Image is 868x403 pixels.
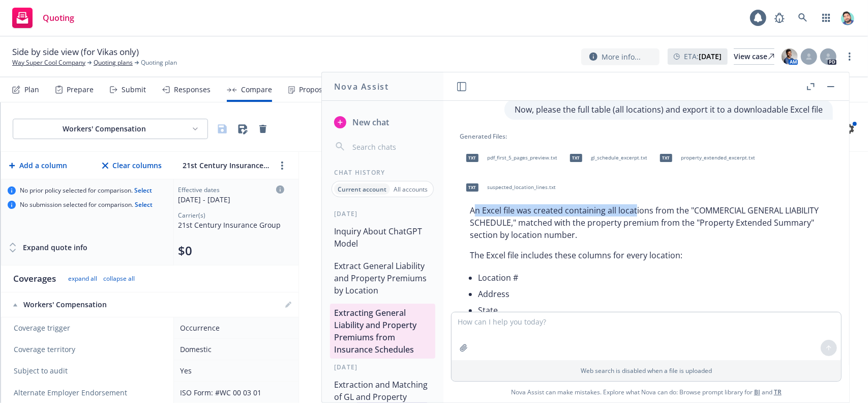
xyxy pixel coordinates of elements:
[100,155,164,176] button: Clear columns
[282,299,294,311] a: editPencil
[350,116,389,128] span: New chat
[394,185,428,194] p: All accounts
[840,10,856,26] img: photo
[322,168,443,177] div: Chat History
[322,209,443,218] div: [DATE]
[681,154,755,161] span: property_extended_excerpt.txt
[338,185,386,194] p: Current account
[180,387,288,398] div: ISO Form: #WC 00 03 01
[178,220,284,230] div: 21st Century Insurance Group
[180,323,288,333] div: Occurrence
[178,194,284,205] div: [DATE] - [DATE]
[460,175,558,200] div: txtsuspected_location_lines.txt
[653,145,757,171] div: txtproperty_extended_excerpt.txt
[94,58,133,67] a: Quoting plans
[793,8,813,28] a: Search
[122,86,146,94] div: Submit
[174,86,211,94] div: Responses
[299,86,326,94] div: Propose
[660,154,672,162] span: txt
[350,140,431,154] input: Search chats
[178,185,284,205] div: Click to edit column carrier quote details
[699,51,722,61] strong: [DATE]
[515,103,823,116] p: Now, please the full table (all locations) and export it to a downloadable Excel file
[447,382,845,402] span: Nova Assist can make mistakes. Explore what Nova can do: Browse prompt library for and
[14,366,163,376] span: Subject to audit
[14,344,163,355] span: Coverage territory
[570,154,582,162] span: txt
[178,243,284,259] div: Total premium (click to edit billing info)
[20,201,153,209] span: No submission selected for comparison.
[13,273,56,285] div: Coverages
[754,388,760,396] a: BI
[330,304,435,359] button: Extracting General Liability and Property Premiums from Insurance Schedules
[178,243,192,259] button: $0
[816,8,836,28] a: Switch app
[466,154,478,162] span: txt
[478,270,823,286] li: Location #
[21,124,187,134] div: Workers' Compensation
[591,154,647,161] span: gl_schedule_excerpt.txt
[13,119,208,139] button: Workers' Compensation
[478,302,823,318] li: State
[470,204,823,241] p: An Excel file was created containing all locations from the "COMMERCIAL GENERAL LIABILITY SCHEDUL...
[13,300,164,310] div: Workers' Compensation
[782,48,798,65] img: photo
[8,4,78,32] a: Quoting
[734,49,774,64] div: View case
[14,388,127,398] span: Alternate Employer Endorsement
[241,86,272,94] div: Compare
[180,158,272,173] input: 21st Century Insurance Group
[466,183,478,191] span: txt
[334,80,389,93] h1: Nova Assist
[20,186,152,195] span: No prior policy selected for comparison.
[12,58,85,67] a: Way Super Cool Company
[487,154,557,161] span: pdf_first_5_pages_preview.txt
[563,145,649,171] div: txtgl_schedule_excerpt.txt
[43,14,74,22] span: Quoting
[330,222,435,253] button: Inquiry About ChatGPT Model
[276,159,288,172] a: more
[470,249,823,261] p: The Excel file includes these columns for every location:
[12,46,139,58] span: Side by side view (for Vikas only)
[24,86,39,94] div: Plan
[178,185,284,194] div: Effective dates
[8,237,87,258] button: Expand quote info
[330,113,435,131] button: New chat
[14,323,163,333] span: Coverage trigger
[322,363,443,371] div: [DATE]
[478,286,823,302] li: Address
[774,388,782,396] a: TR
[460,132,833,141] div: Generated Files:
[602,51,641,62] span: More info...
[684,51,722,62] span: ETA :
[67,86,94,94] div: Prepare
[180,344,288,355] div: Domestic
[330,257,435,300] button: Extract General Liability and Property Premiums by Location
[844,50,856,63] a: more
[769,8,790,28] a: Report a Bug
[68,275,97,283] button: expand all
[103,275,135,283] button: collapse all
[734,48,774,65] a: View case
[7,155,69,176] button: Add a column
[180,365,288,376] div: Yes
[460,145,559,171] div: txtpdf_first_5_pages_preview.txt
[458,366,835,375] p: Web search is disabled when a file is uploaded
[581,48,660,65] button: More info...
[141,58,177,67] span: Quoting plan
[487,184,556,191] span: suspected_location_lines.txt
[178,211,284,220] div: Carrier(s)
